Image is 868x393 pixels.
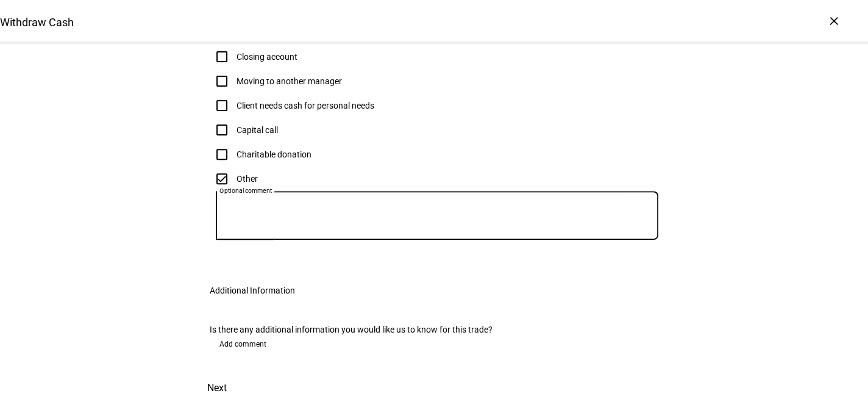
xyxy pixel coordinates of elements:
[237,101,374,110] div: Client needs cash for personal needs
[237,174,258,184] div: Other
[210,286,295,295] div: Additional Information
[237,150,311,159] div: Charitable donation
[210,325,658,334] div: Is there any additional information you would like us to know for this trade?
[237,76,342,86] div: Moving to another manager
[237,125,278,135] div: Capital call
[219,334,266,354] span: Add comment
[210,334,276,354] button: Add comment
[237,52,297,62] div: Closing account
[219,187,272,194] mat-label: Optional comment
[824,11,844,31] div: ×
